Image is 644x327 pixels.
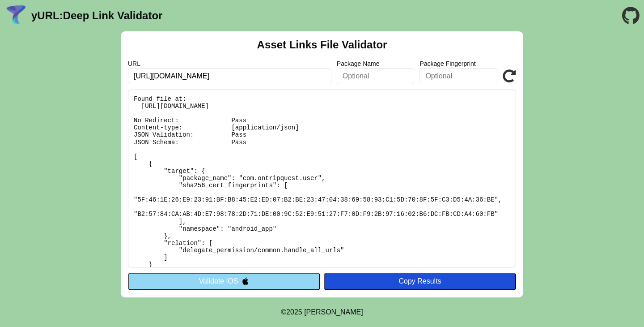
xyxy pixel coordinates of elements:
label: URL [128,60,331,67]
span: 2025 [286,308,302,316]
footer: © [281,297,363,327]
input: Optional [419,68,497,84]
a: yURL:Deep Link Validator [31,9,162,22]
label: Package Name [337,60,415,67]
input: Required [128,68,331,84]
pre: Found file at: [URL][DOMAIN_NAME] No Redirect: Pass Content-type: [application/json] JSON Validat... [128,90,516,267]
img: appleIcon.svg [241,277,249,285]
div: Copy Results [328,277,512,285]
button: Copy Results [324,273,516,290]
img: yURL Logo [4,4,28,27]
input: Optional [337,68,415,84]
h2: Asset Links File Validator [257,39,387,51]
label: Package Fingerprint [419,60,497,67]
a: Michael Ibragimchayev's Personal Site [304,308,363,316]
button: Validate iOS [128,273,320,290]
